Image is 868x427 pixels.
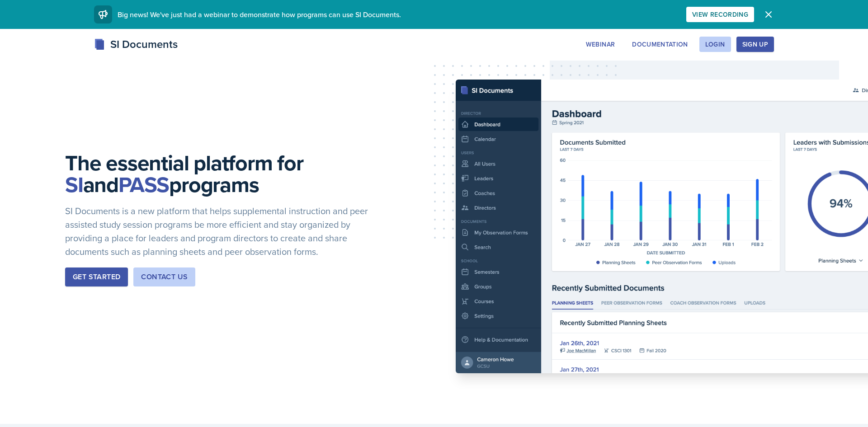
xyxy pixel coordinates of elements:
button: Login [699,37,731,52]
button: View Recording [686,7,754,22]
button: Contact Us [133,267,195,286]
button: Documentation [626,37,694,52]
button: Sign Up [736,37,774,52]
button: Get Started [65,267,128,286]
span: Big news! We've just had a webinar to demonstrate how programs can use SI Documents. [118,9,401,19]
div: Get Started [73,272,120,282]
div: View Recording [692,11,748,18]
div: Login [705,41,725,48]
div: SI Documents [94,36,178,52]
div: Webinar [586,41,615,48]
div: Documentation [632,41,688,48]
button: Webinar [580,37,621,52]
div: Sign Up [742,41,768,48]
div: Contact Us [141,272,188,282]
